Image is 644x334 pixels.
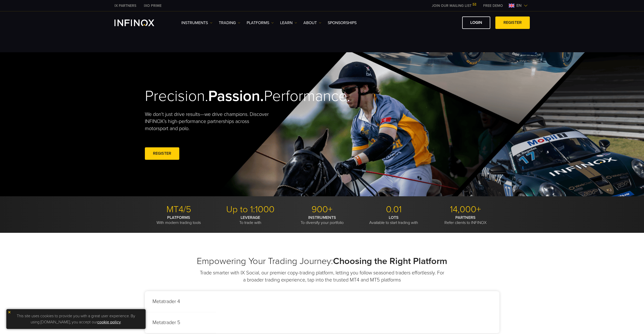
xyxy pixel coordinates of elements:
a: ABOUT [303,20,321,26]
p: We don't just drive results—we drive champions. Discover INFINOX’s high-performance partnerships ... [145,111,272,132]
a: REGISTER [145,147,179,160]
strong: INSTRUMENTS [308,215,336,220]
p: 0.01 [360,204,428,215]
a: INFINOX MENU [479,3,507,8]
p: 900+ [288,204,356,215]
a: JOIN OUR MAILING LIST [428,4,479,8]
strong: LOTS [389,215,399,220]
a: SPONSORSHIPS [328,20,357,26]
p: Available to start trading with [360,215,428,225]
strong: LEVERAGE [241,215,260,220]
a: REGISTER [495,16,530,29]
p: MT4/5 [145,204,213,215]
p: This site uses cookies to provide you with a great user experience. By using [DOMAIN_NAME], you a... [9,312,143,326]
p: Metatrader 4 [145,291,216,312]
strong: PARTNERS [455,215,476,220]
p: To trade with [217,215,284,225]
h2: Empowering Your Trading Journey: [145,256,499,267]
a: LOGIN [462,16,490,29]
a: cookie policy [97,320,121,325]
p: Metatrader 5 [145,312,216,333]
a: Instruments [181,20,212,26]
p: Refer clients to INFINOX [432,215,499,225]
strong: Passion. [208,87,264,105]
a: Learn [280,20,297,26]
p: Trade smarter with IX Social, our premier copy-trading platform, letting you follow seasoned trad... [199,269,445,284]
p: To diversify your portfolio [288,215,356,225]
a: INFINOX Logo [114,20,166,26]
a: INFINOX [140,3,165,8]
img: yellow close icon [8,310,11,314]
p: With modern trading tools [145,215,213,225]
a: PLATFORMS [247,20,274,26]
p: 14,000+ [432,204,499,215]
a: INFINOX [111,3,140,8]
strong: Choosing the Right Platform [333,256,447,267]
strong: PLATFORMS [167,215,190,220]
span: en [514,3,524,9]
h2: Precision. Performance. [145,87,304,106]
a: TRADING [219,20,240,26]
p: Up to 1:1000 [217,204,284,215]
